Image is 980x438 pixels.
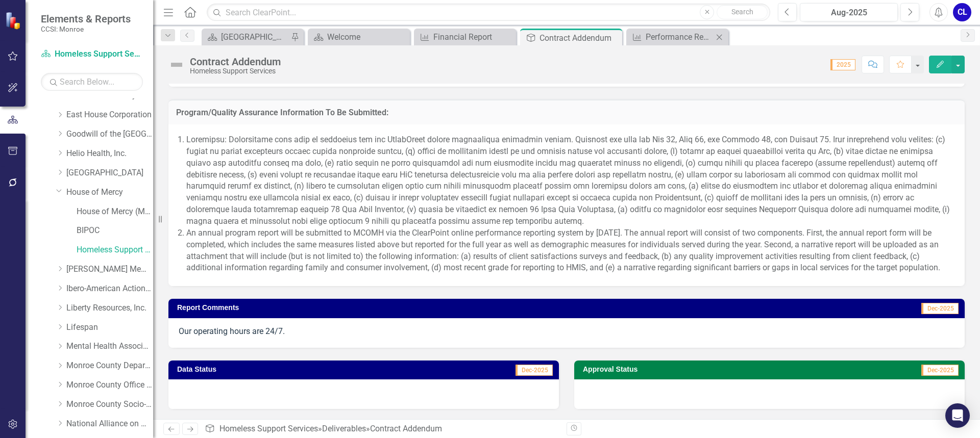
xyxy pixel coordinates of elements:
a: [GEOGRAPHIC_DATA] [204,31,288,43]
a: Financial Report [416,31,513,43]
a: [GEOGRAPHIC_DATA] [66,167,153,179]
span: Dec-2025 [921,365,959,376]
a: Performance Report [629,31,713,43]
p: Our operating hours are 24/7. [179,326,954,338]
img: Not Defined [168,57,185,73]
div: Open Intercom Messenger [945,403,970,428]
button: Search [717,5,768,19]
a: Homeless Support Services [219,424,318,433]
h3: Approval Status [583,366,804,373]
div: Welcome [327,31,407,43]
input: Search ClearPoint... [207,4,770,21]
a: House of Mercy (MCOMH Internal) [77,206,153,218]
div: » » [205,423,559,435]
a: East House Corporation [66,109,153,121]
a: Deliverables [322,424,366,433]
a: BIPOC [77,225,153,237]
h3: Data Status [177,366,368,373]
a: Liberty Resources, Inc. [66,302,153,314]
small: CCSI: Monroe [41,25,131,33]
li: Loremipsu: Dolorsitame cons adip el seddoeius tem inc UtlabOreet dolore magnaaliqua enimadmin ven... [186,134,954,227]
a: Monroe County Department of Social Services [66,360,153,372]
a: Monroe County Office of Mental Health [66,379,153,391]
div: Aug-2025 [803,7,894,19]
div: Homeless Support Services [190,67,281,75]
input: Search Below... [41,73,143,91]
button: Aug-2025 [800,3,898,21]
div: Financial Report [433,31,513,43]
span: Search [731,8,753,16]
span: 2025 [830,59,855,70]
a: Homeless Support Services [77,244,153,256]
div: Performance Report [646,31,713,43]
a: National Alliance on Mental Illness [66,418,153,430]
a: Goodwill of the [GEOGRAPHIC_DATA] [66,128,153,140]
a: House of Mercy [66,187,153,198]
a: [PERSON_NAME] Memorial Institute, Inc. [66,264,153,275]
div: Contract Addendum [540,32,620,44]
h3: Report Comments [177,304,660,312]
a: Homeless Support Services [41,48,143,60]
button: CL [953,3,971,21]
a: Monroe County Socio-Legal Center [66,399,153,410]
li: An annual program report will be submitted to MCOMH via the ClearPoint online performance reporti... [186,227,954,274]
a: Lifespan [66,322,153,333]
a: Mental Health Association [66,341,153,352]
span: Dec-2025 [921,303,959,314]
img: ClearPoint Strategy [5,11,23,29]
div: Contract Addendum [370,424,442,433]
a: Ibero-American Action League, Inc. [66,283,153,295]
span: Elements & Reports [41,13,131,25]
h3: Program/Quality Assurance Information To Be Submitted: [176,108,957,117]
a: Helio Health, Inc. [66,148,153,160]
div: Contract Addendum [190,56,281,67]
div: [GEOGRAPHIC_DATA] [221,31,288,43]
a: Welcome [310,31,407,43]
span: Dec-2025 [516,365,553,376]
